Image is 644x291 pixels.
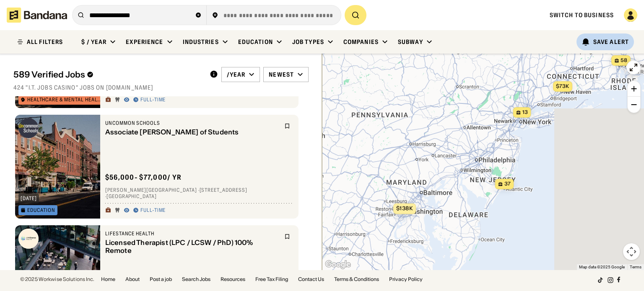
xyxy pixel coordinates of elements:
[227,71,246,78] div: /year
[221,277,245,282] a: Resources
[621,57,627,64] span: 58
[334,277,379,282] a: Terms & Conditions
[105,128,279,136] div: Associate [PERSON_NAME] of Students
[630,265,641,269] a: Terms (opens in new tab)
[27,39,63,45] div: ALL FILTERS
[105,230,279,237] div: Lifestance Health
[522,109,528,116] span: 13
[81,38,106,46] div: $ / year
[7,8,67,23] img: Bandana logotype
[105,239,279,255] div: Licensed Therapist (LPC / LCSW / PhD) 100% Remote
[105,173,182,182] div: $ 56,000 - $77,000 / yr
[13,96,309,270] div: grid
[396,205,413,211] span: $138k
[298,277,324,282] a: Contact Us
[593,38,629,46] div: Save Alert
[504,180,511,188] span: 37
[182,277,210,282] a: Search Jobs
[13,70,203,80] div: 589 Verified Jobs
[623,243,640,260] button: Map camera controls
[556,83,569,89] span: $73k
[20,277,94,282] div: © 2025 Workwise Solutions Inc.
[343,38,379,46] div: Companies
[579,265,625,269] span: Map data ©2025 Google
[18,118,39,138] img: Uncommon Schools logo
[105,120,279,126] div: Uncommon Schools
[13,84,309,91] div: 424 "i.t. jobs casino" jobs on [DOMAIN_NAME]
[105,187,293,200] div: [PERSON_NAME][GEOGRAPHIC_DATA] · [STREET_ADDRESS] · [GEOGRAPHIC_DATA]
[126,38,163,46] div: Experience
[140,97,166,103] div: Full-time
[27,208,55,213] div: Education
[292,38,324,46] div: Job Types
[125,277,140,282] a: About
[101,277,115,282] a: Home
[324,259,352,270] a: Open this area in Google Maps (opens a new window)
[269,71,294,78] div: Newest
[140,207,166,214] div: Full-time
[238,38,273,46] div: Education
[150,277,172,282] a: Post a job
[21,196,37,201] div: [DATE]
[255,277,288,282] a: Free Tax Filing
[183,38,219,46] div: Industries
[398,38,423,46] div: Subway
[27,97,101,102] div: Healthcare & Mental Health
[18,229,39,249] img: Lifestance Health logo
[389,277,423,282] a: Privacy Policy
[324,259,352,270] img: Google
[550,11,614,19] a: Switch to Business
